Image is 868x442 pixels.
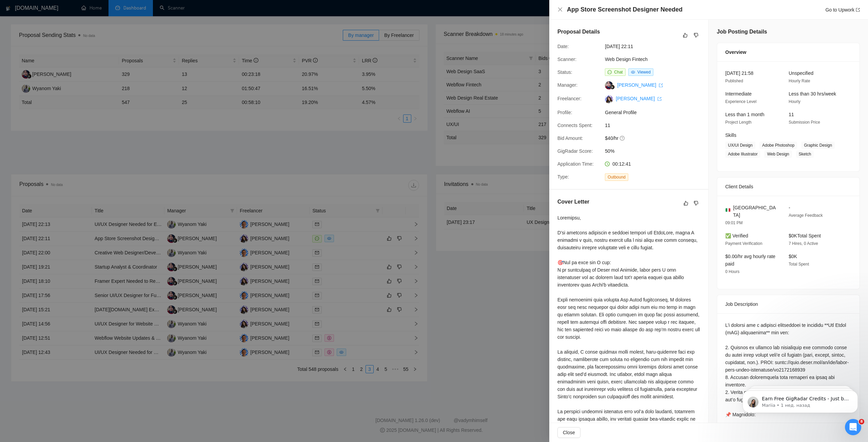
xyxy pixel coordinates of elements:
span: message [608,70,612,74]
span: Submission Price [789,120,820,125]
span: Bid Amount: [557,135,583,141]
span: like [684,201,688,206]
span: Average Feedback [789,213,823,218]
span: GigRadar Score: [557,148,593,154]
span: export [657,97,662,101]
span: export [856,8,860,12]
span: 09:01 PM [725,220,743,225]
span: $40/hr [605,134,707,142]
span: [DATE] 21:58 [725,70,753,76]
span: Connects Spent: [557,123,593,128]
span: 50% [605,147,707,155]
h5: Job Posting Details [717,28,767,36]
span: export [659,83,663,87]
div: Job Description [725,295,851,313]
span: Chat [614,70,623,75]
span: Total Spent [789,262,809,267]
span: 11 [605,122,707,129]
span: Status: [557,69,572,75]
a: Go to Upworkexport [825,7,860,13]
span: [GEOGRAPHIC_DATA] [733,204,778,219]
a: Web Design Fintech [605,57,648,62]
button: dislike [692,199,700,207]
span: Date: [557,44,569,49]
span: $0K Total Spent [789,233,821,238]
span: Adobe Photoshop [759,142,797,149]
h4: App Store Screenshot Designer Needed [567,5,683,14]
span: Close [563,429,575,436]
a: [PERSON_NAME] export [617,82,663,88]
span: Hourly Rate [789,79,810,83]
img: c1TvrDEnT2cRyVJWuaGrBp4vblnH3gAhIHj-0WWF6XgB1-1I-LIFv2h85ylRMVt1qP [605,95,613,103]
h5: Proposal Details [557,28,600,36]
span: 00:12:41 [612,161,631,167]
img: 🇮🇹 [726,208,730,212]
span: Payment Verification [725,241,762,246]
span: UX/UI Design [725,142,755,149]
span: Project Length [725,120,751,125]
span: [DATE] 22:11 [605,43,707,50]
span: Freelancer: [557,96,581,101]
span: Skills [725,132,736,138]
span: Experience Level [725,99,756,104]
span: Intermediate [725,91,752,97]
iframe: Intercom notifications сообщение [732,376,868,424]
span: Published [725,79,743,83]
span: General Profile [605,109,707,116]
span: Adobe Illustrator [725,150,760,158]
span: - [789,205,790,210]
a: [PERSON_NAME] export [616,96,662,101]
span: question-circle [620,135,625,141]
span: Overview [725,48,746,56]
span: Sketch [796,150,814,158]
span: Hourly [789,99,801,104]
span: like [683,33,688,38]
span: Outbound [605,173,628,181]
span: Less than 30 hrs/week [789,91,836,97]
span: Profile: [557,110,572,115]
span: 7 Hires, 0 Active [789,241,818,246]
button: like [682,199,690,207]
button: Close [557,427,580,438]
img: gigradar-bm.png [610,85,615,89]
span: $0.00/hr avg hourly rate paid [725,254,775,267]
button: like [681,31,689,39]
span: Unspecified [789,70,813,76]
span: Viewed [637,70,651,75]
span: eye [631,70,635,74]
h5: Cover Letter [557,198,589,206]
span: dislike [694,201,698,206]
span: close [557,7,563,12]
span: Scanner: [557,57,576,62]
span: dislike [694,33,698,38]
iframe: Intercom live chat [845,419,861,435]
span: Manager: [557,82,577,88]
span: Less than 1 month [725,112,764,117]
button: dislike [692,31,700,39]
span: $0K [789,254,797,259]
span: Type: [557,174,569,180]
span: 8 [859,419,864,424]
span: ✅ Verified [725,233,748,238]
span: Graphic Design [801,142,835,149]
span: Application Time: [557,161,594,167]
span: 11 [789,112,794,117]
span: Web Design [764,150,792,158]
div: Client Details [725,177,851,196]
span: clock-circle [605,162,610,166]
button: Close [557,7,563,13]
span: 0 Hours [725,269,739,274]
